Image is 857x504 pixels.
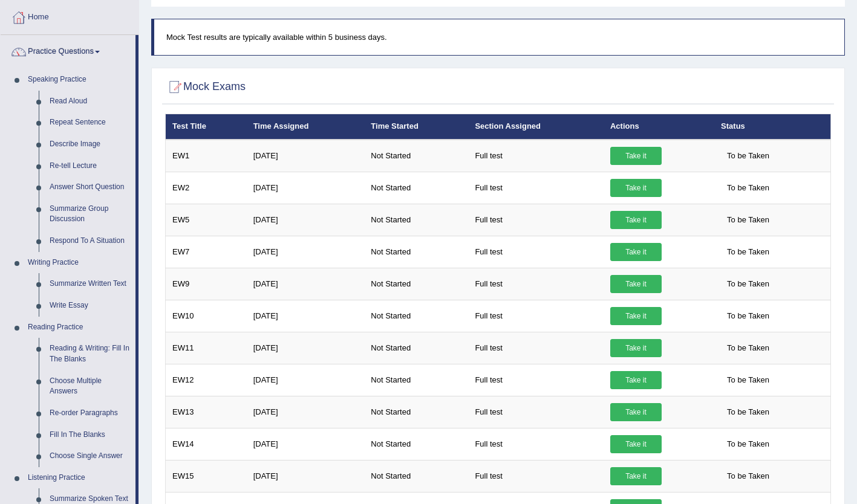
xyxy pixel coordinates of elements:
td: EW7 [166,236,247,268]
a: Summarize Group Discussion [44,198,135,230]
th: Status [714,114,830,140]
th: Actions [604,114,714,140]
td: Not Started [364,332,468,364]
a: Re-order Paragraphs [44,402,135,424]
td: EW9 [166,268,247,300]
a: Reading Practice [22,317,135,338]
td: [DATE] [247,428,365,460]
td: EW12 [166,364,247,396]
td: Full test [468,300,604,332]
a: Write Essay [44,295,135,317]
td: EW10 [166,300,247,332]
td: [DATE] [247,332,365,364]
a: Respond To A Situation [44,230,135,252]
a: Writing Practice [22,252,135,274]
span: To be Taken [721,403,775,421]
td: [DATE] [247,140,365,172]
a: Take it [610,339,662,357]
td: [DATE] [247,204,365,236]
span: To be Taken [721,243,775,261]
span: To be Taken [721,179,775,197]
a: Fill In The Blanks [44,424,135,446]
td: [DATE] [247,268,365,300]
a: Take it [610,467,662,485]
a: Listening Practice [22,467,135,489]
td: [DATE] [247,364,365,396]
td: Not Started [364,364,468,396]
td: [DATE] [247,172,365,204]
a: Take it [610,371,662,389]
h2: Mock Exams [165,78,246,96]
td: Full test [468,236,604,268]
th: Section Assigned [468,114,604,140]
td: Full test [468,364,604,396]
td: Full test [468,140,604,172]
a: Take it [610,307,662,325]
a: Repeat Sentence [44,112,135,134]
a: Take it [610,435,662,453]
span: To be Taken [721,435,775,453]
td: EW5 [166,204,247,236]
td: Full test [468,396,604,428]
span: To be Taken [721,467,775,485]
th: Time Assigned [247,114,365,140]
a: Practice Questions [1,35,135,65]
a: Speaking Practice [22,69,135,91]
span: To be Taken [721,211,775,229]
th: Time Started [364,114,468,140]
a: Take it [610,147,662,165]
td: EW11 [166,332,247,364]
a: Take it [610,179,662,197]
td: Not Started [364,428,468,460]
td: Not Started [364,204,468,236]
td: Not Started [364,268,468,300]
a: Take it [610,275,662,293]
td: [DATE] [247,396,365,428]
td: Full test [468,204,604,236]
td: EW14 [166,428,247,460]
a: Take it [610,211,662,229]
a: Answer Short Question [44,176,135,198]
td: Full test [468,428,604,460]
a: Choose Multiple Answers [44,370,135,402]
td: Full test [468,172,604,204]
a: Re-tell Lecture [44,155,135,177]
th: Test Title [166,114,247,140]
a: Take it [610,243,662,261]
td: Not Started [364,140,468,172]
p: Mock Test results are typically available within 5 business days. [166,31,832,43]
span: To be Taken [721,275,775,293]
td: Not Started [364,236,468,268]
span: To be Taken [721,339,775,357]
td: Full test [468,268,604,300]
td: EW2 [166,172,247,204]
td: Not Started [364,460,468,492]
td: [DATE] [247,300,365,332]
a: Read Aloud [44,91,135,112]
td: EW1 [166,140,247,172]
td: Not Started [364,396,468,428]
td: [DATE] [247,460,365,492]
a: Summarize Written Text [44,273,135,295]
td: Full test [468,460,604,492]
span: To be Taken [721,307,775,325]
a: Choose Single Answer [44,445,135,467]
td: EW13 [166,396,247,428]
td: EW15 [166,460,247,492]
a: Describe Image [44,134,135,155]
span: To be Taken [721,371,775,389]
span: To be Taken [721,147,775,165]
a: Reading & Writing: Fill In The Blanks [44,338,135,370]
td: Not Started [364,172,468,204]
td: Not Started [364,300,468,332]
td: Full test [468,332,604,364]
td: [DATE] [247,236,365,268]
a: Take it [610,403,662,421]
a: Home [1,1,138,31]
